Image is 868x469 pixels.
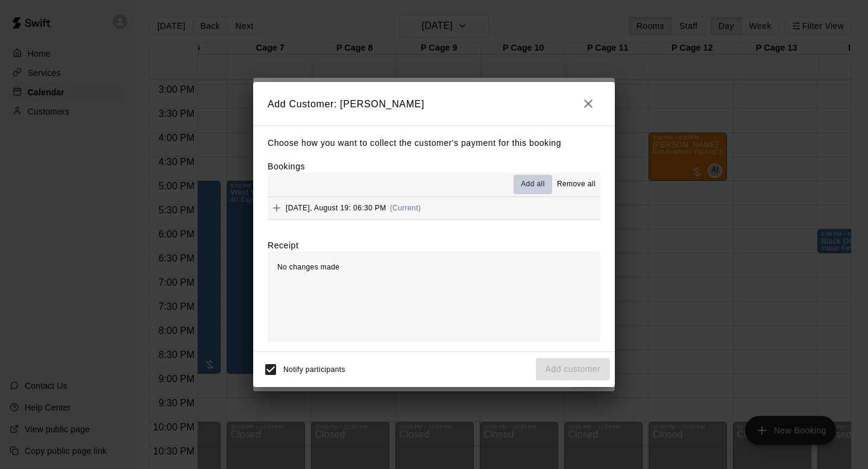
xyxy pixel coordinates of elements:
h2: Add Customer: [PERSON_NAME] [253,82,615,125]
button: Add all [514,175,552,194]
span: Add all [521,178,545,190]
p: Choose how you want to collect the customer's payment for this booking [268,136,600,151]
span: Notify participants [283,365,345,374]
span: [DATE], August 19: 06:30 PM [286,204,386,212]
span: Remove all [557,178,596,190]
button: Add[DATE], August 19: 06:30 PM(Current) [268,197,600,219]
label: Bookings [268,162,305,171]
label: Receipt [268,239,298,251]
span: Add [268,203,286,212]
span: No changes made [277,263,339,271]
button: Remove all [552,175,600,194]
span: (Current) [390,204,421,212]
